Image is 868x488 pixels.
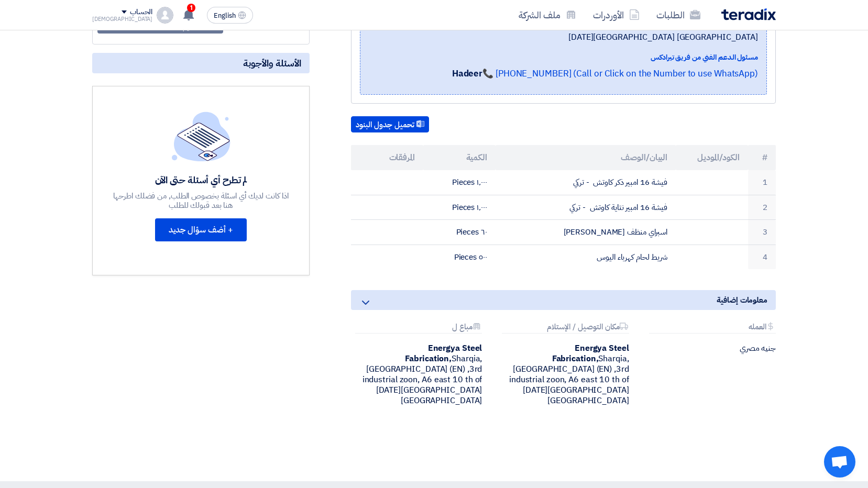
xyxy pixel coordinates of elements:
a: ملف الشركة [510,3,585,27]
div: مباع ل [355,323,482,334]
span: الأسئلة والأجوبة [243,57,301,69]
td: 2 [748,195,776,220]
a: الأوردرات [585,3,648,27]
div: اذا كانت لديك أي اسئلة بخصوص الطلب, من فضلك اطرحها هنا بعد قبولك للطلب [112,191,290,210]
a: الطلبات [648,3,709,27]
img: Teradix logo [721,8,776,20]
th: الكود/الموديل [676,145,748,170]
div: العمله [649,323,776,334]
td: ٥٠٠ Pieces [423,245,496,269]
span: English [214,12,236,19]
span: Sharqia, [GEOGRAPHIC_DATA] (EN) ,3rd industrial zoon, A6 east 10 th of [DATE][GEOGRAPHIC_DATA] [G... [369,18,758,43]
div: لم تطرح أي أسئلة حتى الآن [112,174,290,186]
td: 3 [748,220,776,245]
button: + أضف سؤال جديد [155,218,247,241]
b: Energya Steel Fabrication, [552,342,629,365]
div: مسئول الدعم الفني من فريق تيرادكس [369,52,758,63]
td: فيشة 16 امبير ذكر كاوتش - تركي [496,170,676,195]
td: ١٬٠٠٠ Pieces [423,170,496,195]
td: فيشة 16 امبير نتاية كاوتش - تركي [496,195,676,220]
a: Open chat [824,446,855,478]
div: Sharqia, [GEOGRAPHIC_DATA] (EN) ,3rd industrial zoon, A6 east 10 th of [DATE][GEOGRAPHIC_DATA] [G... [351,343,482,406]
img: profile_test.png [157,7,173,24]
div: جنيه مصري [645,343,776,353]
img: empty_state_list.svg [172,112,230,161]
b: Energya Steel Fabrication, [405,342,482,365]
strong: Hadeer [452,67,482,80]
td: اسبراي منظف [PERSON_NAME] [496,220,676,245]
th: الكمية [423,145,496,170]
button: تحميل جدول البنود [351,116,429,133]
div: Sharqia, [GEOGRAPHIC_DATA] (EN) ,3rd industrial zoon, A6 east 10 th of [DATE][GEOGRAPHIC_DATA] [G... [498,343,629,406]
div: الحساب [130,8,152,17]
a: 📞 [PHONE_NUMBER] (Call or Click on the Number to use WhatsApp) [482,67,758,80]
button: English [207,7,253,24]
th: المرفقات [351,145,423,170]
span: معلومات إضافية [717,294,767,306]
div: مكان التوصيل / الإستلام [502,323,629,334]
th: البيان/الوصف [496,145,676,170]
td: 1 [748,170,776,195]
div: [DEMOGRAPHIC_DATA] [92,16,152,22]
td: ٦٠ Pieces [423,220,496,245]
span: 1 [187,4,195,12]
th: # [748,145,776,170]
td: ١٬٠٠٠ Pieces [423,195,496,220]
td: 4 [748,245,776,269]
td: شريط لحام كهرباء اليوس [496,245,676,269]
